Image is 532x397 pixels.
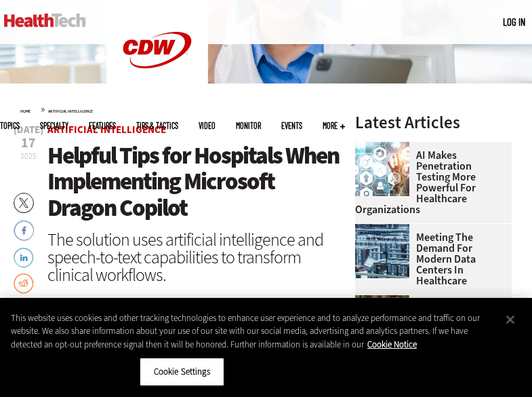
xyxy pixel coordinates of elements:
a: More information about your privacy [367,339,417,350]
a: Healthcare and hacking concept [355,142,416,153]
span: Specialty [40,121,68,130]
a: Features [89,121,116,130]
img: nurse walks with senior woman through a garden [355,295,409,349]
div: This website uses cookies and other tracking technologies to enhance user experience and to analy... [11,311,495,352]
span: 2025 [20,151,37,162]
a: Events [281,121,302,130]
span: Helpful Tips for Hospitals When Implementing Microsoft Dragon Copilot [47,140,339,223]
a: CDW [106,90,208,104]
a: nurse walks with senior woman through a garden [355,295,416,306]
img: Healthcare and hacking concept [355,142,409,196]
button: Cookie Settings [140,358,224,386]
a: Log in [503,16,525,28]
a: engineer with laptop overlooking data center [355,224,416,235]
img: Home [4,14,86,27]
a: Video [199,121,216,130]
div: User menu [503,15,525,29]
span: 17 [14,136,43,150]
a: AI Makes Penetration Testing More Powerful for Healthcare Organizations [355,150,504,215]
span: More [323,121,345,130]
a: MonITor [236,121,261,130]
a: Tips & Tactics [136,121,178,130]
a: Meeting the Demand for Modern Data Centers in Healthcare [355,232,504,286]
div: The solution uses artificial intelligence and speech-to-text capabilities to transform clinical w... [47,231,344,284]
button: Close [495,305,525,335]
img: engineer with laptop overlooking data center [355,224,409,278]
h3: Latest Articles [355,114,512,131]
